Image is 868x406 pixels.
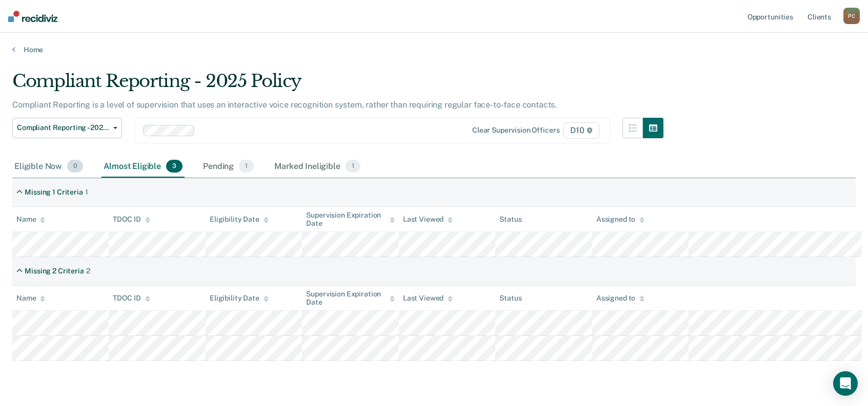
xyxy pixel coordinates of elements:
[113,215,150,224] div: TDOC ID
[12,45,856,54] a: Home
[403,294,453,303] div: Last Viewed
[113,294,150,303] div: TDOC ID
[843,8,860,24] div: P C
[86,267,90,275] div: 2
[166,160,183,173] span: 3
[499,215,521,224] div: Status
[201,156,256,178] div: Pending1
[12,184,92,201] div: Missing 1 Criteria1
[472,126,559,135] div: Clear supervision officers
[16,215,45,224] div: Name
[403,215,453,224] div: Last Viewed
[272,156,362,178] div: Marked Ineligible1
[17,123,109,132] span: Compliant Reporting - 2025 Policy
[102,156,185,178] div: Almost Eligible3
[563,122,599,139] span: D10
[306,290,394,307] div: Supervision Expiration Date
[210,294,269,303] div: Eligibility Date
[67,160,83,173] span: 0
[25,267,84,275] div: Missing 2 Criteria
[12,100,557,110] p: Compliant Reporting is a level of supervision that uses an interactive voice recognition system, ...
[239,160,254,173] span: 1
[12,263,94,280] div: Missing 2 Criteria2
[12,118,122,138] button: Compliant Reporting - 2025 Policy
[596,294,644,303] div: Assigned to
[843,8,860,24] button: PC
[596,215,644,224] div: Assigned to
[12,156,85,178] div: Eligible Now0
[12,71,663,100] div: Compliant Reporting - 2025 Policy
[8,11,57,22] img: Recidiviz
[210,215,269,224] div: Eligibility Date
[833,371,858,396] div: Open Intercom Messenger
[25,188,83,197] div: Missing 1 Criteria
[306,211,394,228] div: Supervision Expiration Date
[85,188,88,197] div: 1
[16,294,45,303] div: Name
[499,294,521,303] div: Status
[346,160,360,173] span: 1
